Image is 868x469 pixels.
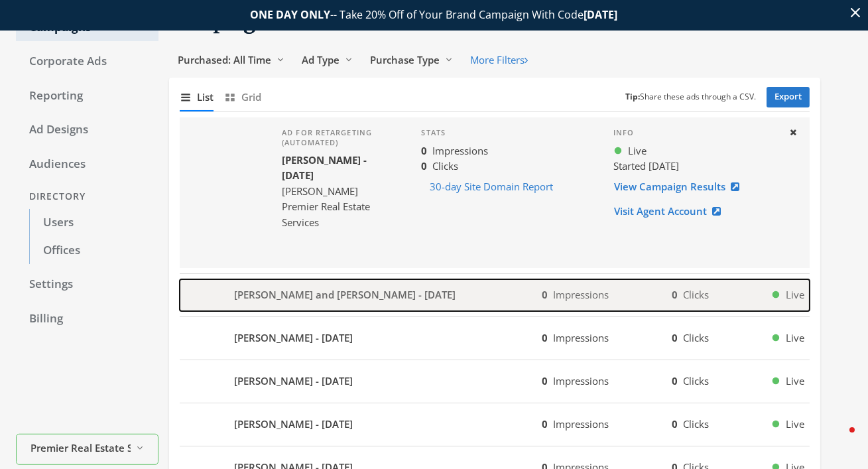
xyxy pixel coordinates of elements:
b: 0 [542,374,548,387]
a: Visit Agent Account [613,199,729,224]
button: [PERSON_NAME] - [DATE]0Impressions0ClicksLive [180,409,810,440]
b: [PERSON_NAME] - [DATE] [234,373,353,389]
span: Impressions [553,417,609,431]
a: View Campaign Results [613,174,748,199]
h4: Ad for retargeting (automated) [282,128,400,147]
span: Live [786,330,804,346]
div: Started [DATE] [613,159,778,174]
span: Impressions [553,374,609,387]
button: [PERSON_NAME] - [DATE]0Impressions0ClicksLive [180,322,810,354]
h4: Info [613,128,778,137]
a: Users [29,209,158,237]
button: Premier Real Estate Services [16,434,158,465]
span: Impressions [553,288,609,301]
b: [PERSON_NAME] and [PERSON_NAME] - [DATE] [234,287,456,302]
button: 30-day Site Domain Report [422,174,562,199]
span: List [197,90,214,105]
a: Corporate Ads [16,48,158,76]
h4: Stats [422,128,592,137]
span: Clicks [683,288,709,301]
span: Purchase Type [370,53,440,66]
a: Audiences [16,151,158,178]
b: 0 [672,288,678,301]
button: Purchased: All Time [169,48,293,72]
span: Live [628,143,647,159]
button: List [180,83,214,111]
b: 0 [672,417,678,431]
button: Purchase Type [361,48,462,72]
b: Tip: [625,91,640,102]
button: More Filters [462,48,536,72]
b: 0 [672,331,678,344]
b: 0 [422,144,428,157]
span: Impressions [433,144,489,157]
span: Purchased: All Time [178,53,271,66]
b: [PERSON_NAME] - [DATE] [234,417,353,432]
button: Ad Type [293,48,361,72]
span: Live [786,373,804,389]
b: 0 [542,288,548,301]
b: [PERSON_NAME] - [DATE] [282,153,367,182]
div: Premier Real Estate Services [282,199,400,230]
span: Grid [241,90,261,105]
span: Impressions [553,331,609,344]
div: Directory [16,184,158,209]
b: 0 [542,331,548,344]
span: Ad Type [302,53,340,66]
span: Clicks [683,331,709,344]
span: Live [786,417,804,432]
button: [PERSON_NAME] and [PERSON_NAME] - [DATE]0Impressions0ClicksLive [180,279,810,311]
span: Clicks [433,159,459,172]
button: Grid [224,83,261,111]
span: Clicks [683,374,709,387]
a: Billing [16,305,158,333]
a: Reporting [16,82,158,110]
b: [PERSON_NAME] - [DATE] [234,330,353,346]
a: Settings [16,271,158,299]
a: Ad Designs [16,116,158,144]
iframe: Intercom live chat [823,424,855,456]
b: 0 [672,374,678,387]
small: Share these ads through a CSV. [625,91,756,103]
span: Live [786,287,804,302]
a: Offices [29,237,158,265]
div: [PERSON_NAME] [282,184,400,199]
b: 0 [422,159,428,172]
span: Clicks [683,417,709,431]
b: 0 [542,417,548,431]
span: Premier Real Estate Services [31,440,131,456]
button: [PERSON_NAME] - [DATE]0Impressions0ClicksLive [180,366,810,397]
span: Campaigns [169,9,280,34]
a: Export [767,87,810,107]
